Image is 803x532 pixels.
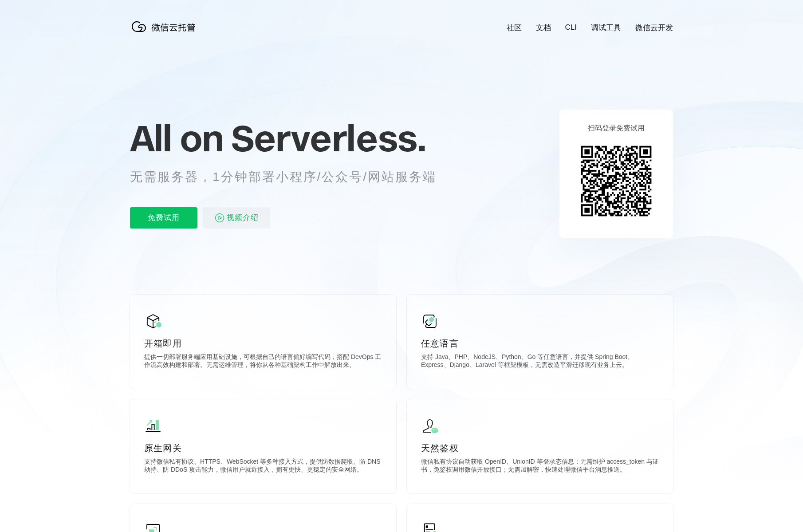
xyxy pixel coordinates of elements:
[421,353,659,371] p: 支持 Java、PHP、NodeJS、Python、Go 等任意语言，并提供 Spring Boot、Express、Django、Laravel 等框架模板，无需改造平滑迁移现有业务上云。
[144,337,382,350] p: 开箱即用
[536,23,551,33] a: 文档
[144,458,382,476] p: 支持微信私有协议、HTTPS、WebSocket 等多种接入方式，提供防数据爬取、防 DNS 劫持、防 DDoS 攻击能力，微信用户就近接入，拥有更快、更稳定的安全网络。
[231,116,426,160] span: Serverless.
[421,458,659,476] p: 微信私有协议自动获取 OpenID、UnionID 等登录态信息；无需维护 access_token 与证书，免鉴权调用微信开放接口；无需加解密，快速处理微信平台消息推送。
[421,337,659,350] p: 任意语言
[144,442,382,454] p: 原生网关
[591,23,621,33] a: 调试工具
[635,23,673,33] a: 微信云开发
[130,116,223,160] span: All on
[588,124,645,133] p: 扫码登录免费试用
[565,23,577,32] a: CLI
[144,353,382,371] p: 提供一切部署服务端应用基础设施，可根据自己的语言偏好编写代码，搭配 DevOps 工作流高效构建和部署。无需运维管理，将你从各种基础架构工作中解放出来。
[130,18,201,35] img: 微信云托管
[507,23,522,33] a: 社区
[214,213,225,223] img: video_play.svg
[227,207,259,229] span: 视频介绍
[421,442,659,454] p: 天然鉴权
[130,168,453,186] p: 无需服务器，1分钟部署小程序/公众号/网站服务端
[130,29,201,37] a: 微信云托管
[130,207,197,229] p: 免费试用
